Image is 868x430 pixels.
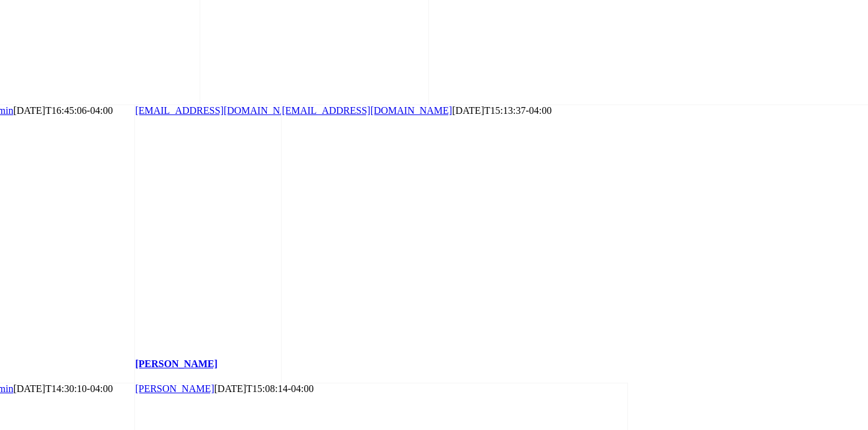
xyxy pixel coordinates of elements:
[13,105,113,116] span: [DATE]T16:45:06-04:00
[13,383,113,394] span: [DATE]T14:30:10-04:00
[135,358,217,369] a: [PERSON_NAME]
[135,383,214,394] a: [PERSON_NAME]
[282,105,452,116] a: [EMAIL_ADDRESS][DOMAIN_NAME]
[135,105,305,116] a: [EMAIL_ADDRESS][DOMAIN_NAME]
[215,383,314,394] span: [DATE]T15:08:14-04:00
[452,105,552,116] span: [DATE]T15:13:37-04:00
